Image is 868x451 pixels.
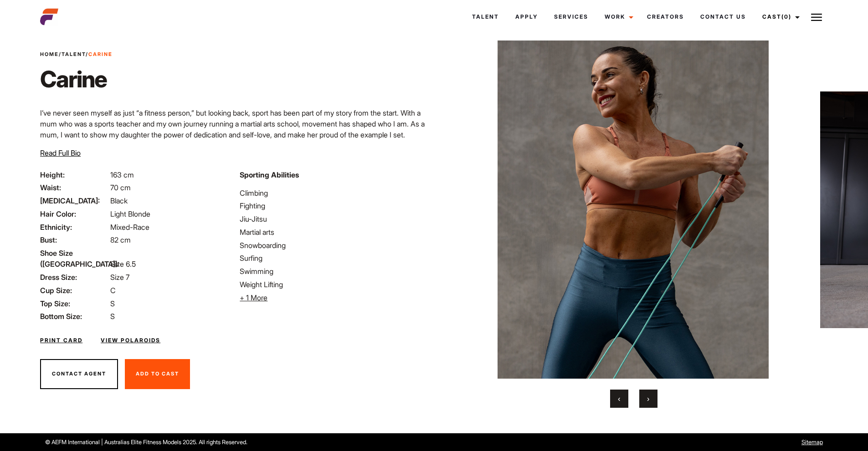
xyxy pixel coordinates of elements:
[40,51,59,57] a: Home
[40,51,113,58] span: / /
[40,272,108,283] span: Dress Size:
[781,13,791,20] span: (0)
[40,195,108,206] span: [MEDICAL_DATA]:
[596,5,639,29] a: Work
[62,51,86,57] a: Talent
[240,266,428,277] li: Swimming
[40,234,108,245] span: Bust:
[546,5,596,29] a: Services
[110,299,115,308] span: S
[240,170,299,179] strong: Sporting Abilities
[110,183,131,192] span: 70 cm
[40,336,82,345] a: Print Card
[40,311,108,322] span: Bottom Size:
[639,5,692,29] a: Creators
[110,286,116,295] span: C
[40,66,113,93] h1: Carine
[754,5,805,29] a: Cast(0)
[801,439,823,446] a: Sitemap
[40,107,428,162] p: I’ve never seen myself as just “a fitness person,” but looking back, sport has been part of my st...
[618,394,620,403] span: Previous
[110,196,128,205] span: Black
[40,8,58,26] img: cropped-aefm-brand-fav-22-square.png
[811,12,822,23] img: Burger icon
[240,240,428,251] li: Snowboarding
[110,209,150,218] span: Light Blonde
[125,359,190,389] button: Add To Cast
[110,259,136,269] span: Size 6.5
[40,285,108,296] span: Cup Size:
[464,5,507,29] a: Talent
[40,169,108,180] span: Height:
[110,223,149,232] span: Mixed-Race
[240,293,267,302] span: + 1 More
[240,200,428,211] li: Fighting
[40,147,81,158] button: Read Full Bio
[40,298,108,309] span: Top Size:
[101,336,160,345] a: View Polaroids
[240,279,428,290] li: Weight Lifting
[240,187,428,198] li: Climbing
[110,312,115,321] span: S
[40,148,81,157] span: Read Full Bio
[692,5,754,29] a: Contact Us
[240,213,428,224] li: Jiu-Jitsu
[110,170,134,179] span: 163 cm
[45,438,494,446] p: © AEFM International | Australias Elite Fitness Models 2025. All rights Reserved.
[110,235,131,244] span: 82 cm
[507,5,546,29] a: Apply
[40,222,108,233] span: Ethnicity:
[40,208,108,219] span: Hair Color:
[40,359,118,389] button: Contact Agent
[110,273,129,282] span: Size 7
[240,253,428,264] li: Surfing
[647,394,649,403] span: Next
[88,51,113,57] strong: Carine
[40,248,108,269] span: Shoe Size ([GEOGRAPHIC_DATA]):
[136,370,179,377] span: Add To Cast
[40,182,108,193] span: Waist:
[240,227,428,238] li: Martial arts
